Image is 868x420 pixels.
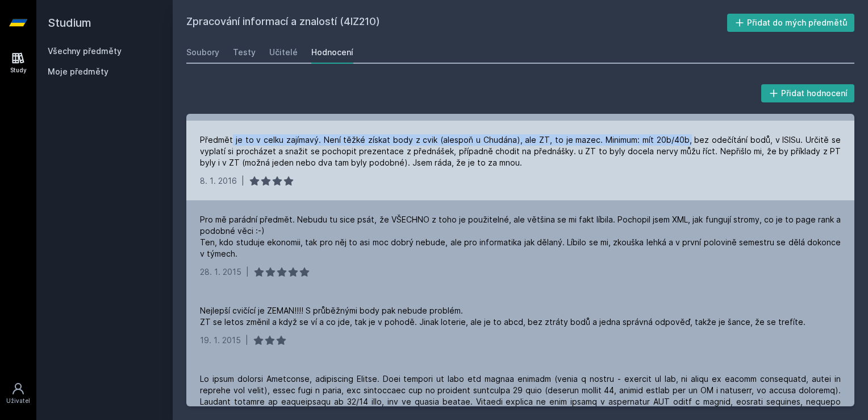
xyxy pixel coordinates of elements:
[200,305,806,328] div: Nejlepší cvičící je ZEMAN!!!! S průběžnými body pak nebude problém. ZT se letos změnil a když se ...
[761,84,855,102] button: Přidat hodnocení
[2,376,34,411] a: Uživatel
[48,66,108,77] span: Moje předměty
[186,47,219,58] div: Soubory
[311,41,353,64] a: Hodnocení
[200,134,841,168] div: Předmět je to v celku zajímavý. Není těžké získat body z cvik (alespoň u Chudána), ale ZT, to je ...
[246,266,249,278] div: |
[6,397,30,405] div: Uživatel
[200,175,237,187] div: 8. 1. 2016
[245,335,248,346] div: |
[233,47,256,58] div: Testy
[200,335,241,346] div: 19. 1. 2015
[241,175,244,187] div: |
[200,214,841,260] div: Pro mě parádní předmět. Nebudu tu sice psát, že VŠECHNO z toho je použitelné, ale většina se mi f...
[269,41,298,64] a: Učitelé
[233,41,256,64] a: Testy
[200,266,241,278] div: 28. 1. 2015
[269,47,298,58] div: Učitelé
[48,46,122,56] a: Všechny předměty
[311,47,353,58] div: Hodnocení
[727,14,855,32] button: Přidat do mých předmětů
[2,46,34,80] a: Study
[10,66,27,75] div: Study
[186,41,219,64] a: Soubory
[186,14,727,32] h2: Zpracování informací a znalostí (4IZ210)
